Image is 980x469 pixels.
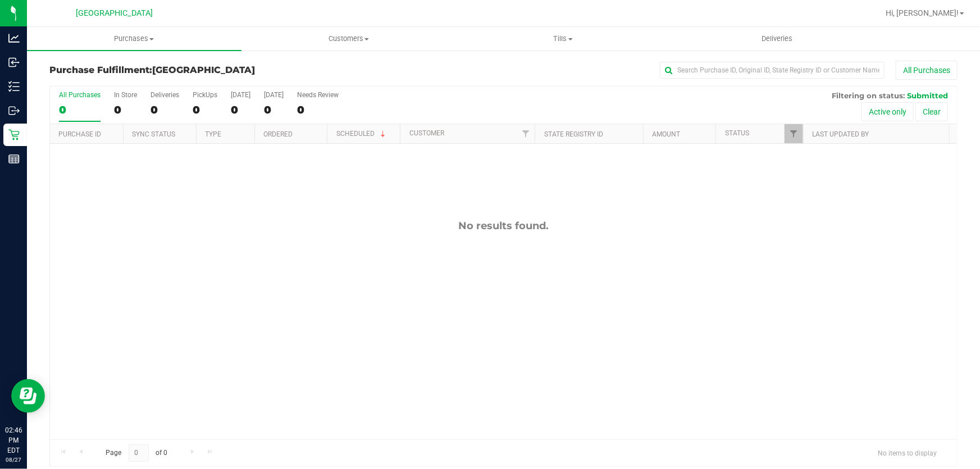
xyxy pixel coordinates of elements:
[114,103,137,116] div: 0
[264,103,284,116] div: 0
[231,103,250,116] div: 0
[114,91,137,99] div: In Store
[457,34,670,44] span: Tills
[59,103,101,116] div: 0
[8,81,20,92] inline-svg: Inventory
[5,425,22,456] p: 02:46 PM EDT
[813,130,869,138] a: Last Updated By
[50,220,957,232] div: No results found.
[869,444,946,461] span: No items to display
[896,61,958,80] button: All Purchases
[8,105,20,116] inline-svg: Outbound
[58,130,101,138] a: Purchase ID
[205,130,221,138] a: Type
[242,34,455,44] span: Customers
[862,102,914,121] button: Active only
[96,444,177,462] span: Page of 0
[152,65,255,75] span: [GEOGRAPHIC_DATA]
[8,153,20,165] inline-svg: Reports
[785,124,803,143] a: Filter
[193,91,217,99] div: PickUps
[264,91,284,99] div: [DATE]
[151,103,179,116] div: 0
[652,130,680,138] a: Amount
[11,379,45,413] iframe: Resource center
[660,62,885,79] input: Search Purchase ID, Original ID, State Registry ID or Customer Name...
[670,27,885,51] a: Deliveries
[297,91,339,99] div: Needs Review
[907,91,948,100] span: Submitted
[76,8,153,18] span: [GEOGRAPHIC_DATA]
[151,91,179,99] div: Deliveries
[409,129,444,137] a: Customer
[59,91,101,99] div: All Purchases
[725,129,749,137] a: Status
[27,34,241,44] span: Purchases
[516,124,535,143] a: Filter
[832,91,905,100] span: Filtering on status:
[8,57,20,68] inline-svg: Inbound
[336,130,388,138] a: Scheduled
[8,33,20,44] inline-svg: Analytics
[241,27,456,51] a: Customers
[544,130,603,138] a: State Registry ID
[886,8,959,17] span: Hi, [PERSON_NAME]!
[747,34,808,44] span: Deliveries
[297,103,339,116] div: 0
[231,91,250,99] div: [DATE]
[915,102,948,121] button: Clear
[8,129,20,140] inline-svg: Retail
[5,456,22,464] p: 08/27
[263,130,293,138] a: Ordered
[193,103,217,116] div: 0
[456,27,671,51] a: Tills
[132,130,175,138] a: Sync Status
[49,65,352,75] h3: Purchase Fulfillment:
[27,27,241,51] a: Purchases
